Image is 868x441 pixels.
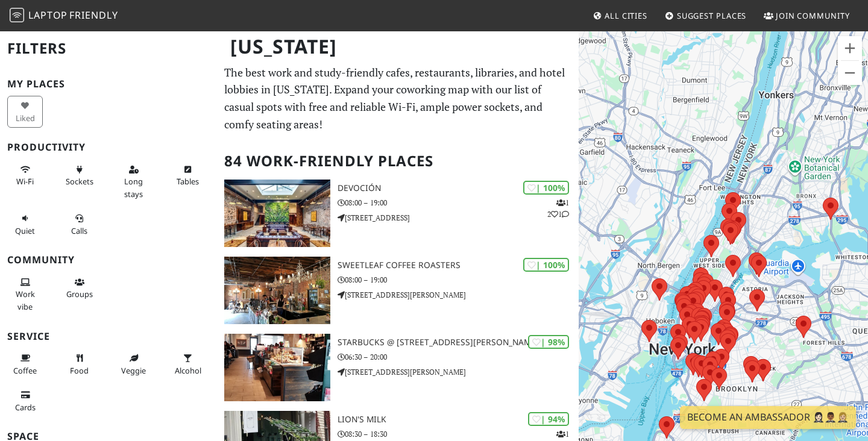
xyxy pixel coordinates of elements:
[116,160,151,204] button: Long stays
[170,348,206,380] button: Alcohol
[523,258,569,272] div: | 100%
[10,5,118,27] a: LaptopFriendly LaptopFriendly
[338,212,579,224] p: [STREET_ADDRESS]
[523,181,569,195] div: | 100%
[528,335,569,349] div: | 98%
[61,160,97,192] button: Sockets
[7,208,43,240] button: Quiet
[217,180,579,247] a: Devoción | 100% 121 Devoción 08:00 – 19:00 [STREET_ADDRESS]
[528,412,569,426] div: | 94%
[547,197,569,220] p: 1 2 1
[7,331,210,342] h3: Service
[588,5,652,27] a: All Cities
[7,385,43,417] button: Cards
[776,10,850,21] span: Join Community
[61,348,97,380] button: Food
[7,348,43,380] button: Coffee
[338,366,579,378] p: [STREET_ADDRESS][PERSON_NAME]
[10,8,24,22] img: LaptopFriendly
[7,142,210,153] h3: Productivity
[338,289,579,301] p: [STREET_ADDRESS][PERSON_NAME]
[759,5,855,27] a: Join Community
[660,5,752,27] a: Suggest Places
[177,176,199,187] span: Work-friendly tables
[7,78,210,90] h3: My Places
[124,176,143,199] span: Long stays
[224,64,571,133] p: The best work and study-friendly cafes, restaurants, libraries, and hotel lobbies in [US_STATE]. ...
[217,334,579,401] a: Starbucks @ 815 Hutchinson Riv Pkwy | 98% Starbucks @ [STREET_ADDRESS][PERSON_NAME] 06:30 – 20:00...
[221,30,576,63] h1: [US_STATE]
[13,365,37,376] span: Coffee
[224,334,330,401] img: Starbucks @ 815 Hutchinson Riv Pkwy
[224,257,330,324] img: Sweetleaf Coffee Roasters
[71,225,87,236] span: Video/audio calls
[69,8,118,22] span: Friendly
[338,428,579,440] p: 08:30 – 18:30
[66,176,93,187] span: Power sockets
[838,36,862,60] button: Zoom in
[15,402,36,413] span: Credit cards
[121,365,146,376] span: Veggie
[338,183,579,193] h3: Devoción
[61,272,97,304] button: Groups
[66,289,93,299] span: Group tables
[605,10,647,21] span: All Cities
[16,176,34,187] span: Stable Wi-Fi
[338,351,579,363] p: 06:30 – 20:00
[28,8,68,22] span: Laptop
[838,61,862,85] button: Zoom out
[677,10,747,21] span: Suggest Places
[338,337,579,348] h3: Starbucks @ [STREET_ADDRESS][PERSON_NAME]
[70,365,89,376] span: Food
[175,365,201,376] span: Alcohol
[338,197,579,208] p: 08:00 – 19:00
[224,180,330,247] img: Devoción
[338,260,579,271] h3: Sweetleaf Coffee Roasters
[338,414,579,425] h3: Lion's Milk
[217,257,579,324] a: Sweetleaf Coffee Roasters | 100% Sweetleaf Coffee Roasters 08:00 – 19:00 [STREET_ADDRESS][PERSON_...
[7,30,210,67] h2: Filters
[7,254,210,266] h3: Community
[224,143,571,180] h2: 84 Work-Friendly Places
[116,348,151,380] button: Veggie
[61,208,97,240] button: Calls
[7,160,43,192] button: Wi-Fi
[7,272,43,316] button: Work vibe
[16,289,35,311] span: People working
[170,160,206,192] button: Tables
[15,225,35,236] span: Quiet
[338,274,579,286] p: 08:00 – 19:00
